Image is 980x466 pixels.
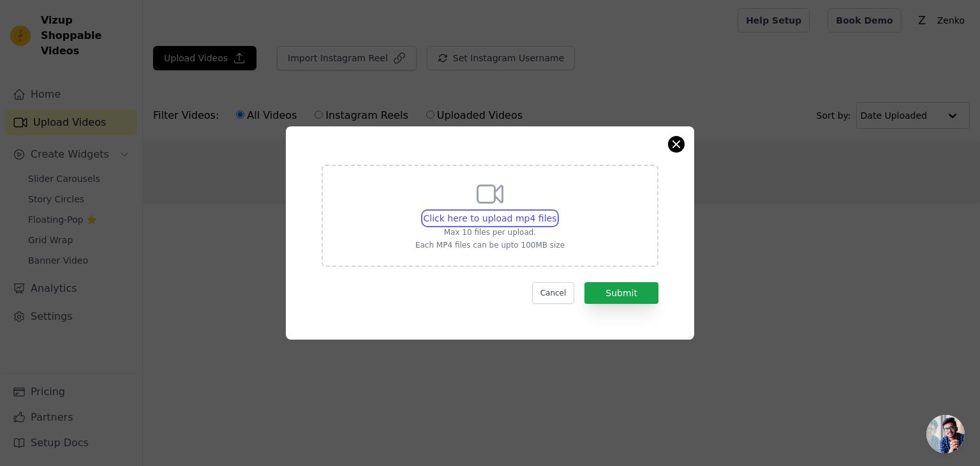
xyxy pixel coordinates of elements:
button: Submit [584,282,658,304]
button: Close modal [669,137,684,152]
a: Chat abierto [926,415,965,453]
span: Click here to upload mp4 files [424,213,557,223]
p: Max 10 files per upload. [415,227,565,237]
button: Cancel [532,282,575,304]
p: Each MP4 files can be upto 100MB size [415,240,565,250]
